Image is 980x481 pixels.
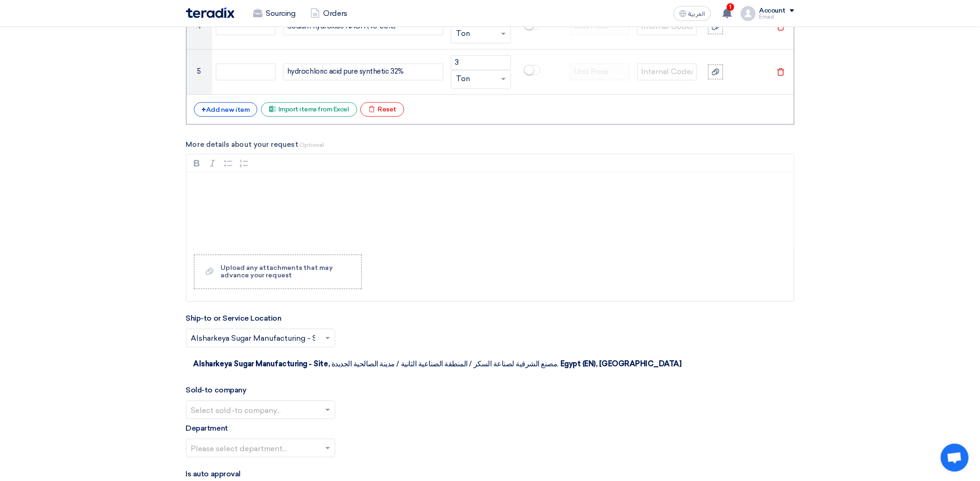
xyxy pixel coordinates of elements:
[186,139,794,150] label: More details about your request
[261,102,357,117] div: Import items from Excel
[727,3,734,11] span: 1
[186,7,235,18] img: Teradix logo
[216,63,276,80] input: Model Number
[246,3,303,24] a: Sourcing
[186,313,282,324] label: Ship-to or Service Location
[451,55,511,70] input: Amount
[299,142,324,148] span: Optional
[186,385,247,396] label: Sold-to company
[637,63,697,80] input: Internal Code/Note
[202,105,207,114] span: +
[331,359,559,368] span: مصنع الشرقية لصناعة السكر / المنطقة الصناعية الثانية / مدينة الصالحية الجديدة,
[741,6,756,21] img: profile_test.png
[674,6,711,21] button: العربية
[360,102,404,117] div: Reset
[193,359,330,368] span: Alsharkeya Sugar Manufacturing - Site,
[186,49,212,94] td: 5
[186,172,794,247] div: Rich Text Editor, main
[560,359,682,368] span: Egypt (EN), [GEOGRAPHIC_DATA]
[570,63,630,80] input: Unit Price
[194,102,258,117] div: Add new item
[221,264,352,279] div: Upload any attachments that may advance your request
[186,423,228,434] label: Department
[186,468,241,480] label: Is auto approval
[283,63,443,80] div: Name
[941,444,969,472] div: Open chat
[303,3,355,24] a: Orders
[759,7,786,15] div: Account
[689,11,705,17] span: العربية
[759,14,794,20] div: Emad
